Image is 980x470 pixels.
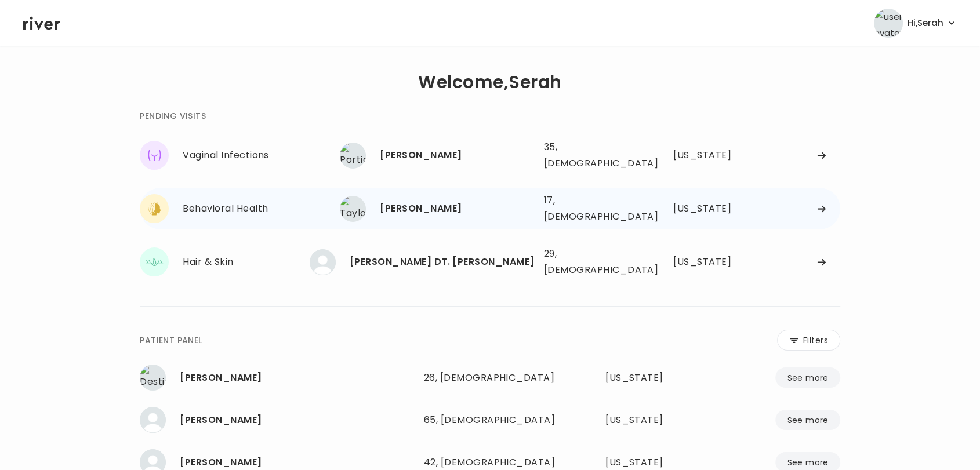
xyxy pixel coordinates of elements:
[775,410,840,430] button: See more
[673,147,738,163] div: Texas
[544,246,637,278] div: 29, [DEMOGRAPHIC_DATA]
[874,9,903,38] img: user avatar
[183,147,340,163] div: Vaginal Infections
[424,412,557,428] div: 65, [DEMOGRAPHIC_DATA]
[775,367,840,388] button: See more
[908,15,943,31] span: Hi, Serah
[180,370,414,386] div: Destiny Ford
[310,249,336,275] img: MELISSA DILEN TREVIZO GOMEZ
[605,370,698,386] div: Florida
[424,370,557,386] div: 26, [DEMOGRAPHIC_DATA]
[340,196,366,222] img: Taylor Becker
[350,254,535,270] div: MELISSA DILEN TREVIZO GOMEZ
[777,330,840,351] button: Filters
[605,412,698,428] div: Illinois
[183,254,340,270] div: Hair & Skin
[673,254,738,270] div: Colorado
[183,201,340,217] div: Behavioral Health
[544,139,637,172] div: 35, [DEMOGRAPHIC_DATA]
[340,143,366,169] img: Portia Redman
[874,9,957,38] button: user avatarHi,Serah
[544,192,637,225] div: 17, [DEMOGRAPHIC_DATA]
[673,201,738,217] div: Louisiana
[140,365,166,391] img: Destiny Ford
[380,147,534,163] div: Portia Redman
[140,109,206,123] div: PENDING VISITS
[140,407,166,433] img: Joanna Bray
[418,74,561,90] h1: Welcome, Serah
[140,333,202,347] div: PATIENT PANEL
[380,201,534,217] div: Taylor Becker
[180,412,414,428] div: Joanna Bray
